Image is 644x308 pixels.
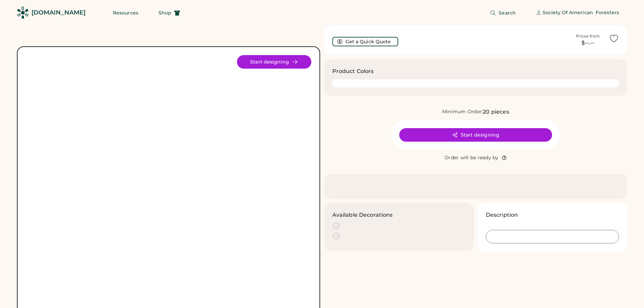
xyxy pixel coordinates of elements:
[332,67,374,75] h3: Product Colors
[483,108,509,116] div: 20 pieces
[150,6,188,20] button: Shop
[332,37,398,46] button: Get a Quick Quote
[571,39,605,47] div: $--.--
[543,9,619,16] div: Society Of American Foresters
[159,10,171,15] span: Shop
[486,211,518,219] h3: Description
[482,6,524,20] button: Search
[442,109,483,115] div: Minimum Order:
[576,33,600,39] div: Prices from
[17,7,29,19] img: Rendered Logo - Screens
[445,155,499,161] div: Order will be ready by
[105,6,146,20] button: Resources
[31,8,86,17] div: [DOMAIN_NAME]
[499,10,516,15] span: Search
[237,55,311,69] button: Start designing
[399,128,552,142] button: Start designing
[332,211,393,219] h3: Available Decorations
